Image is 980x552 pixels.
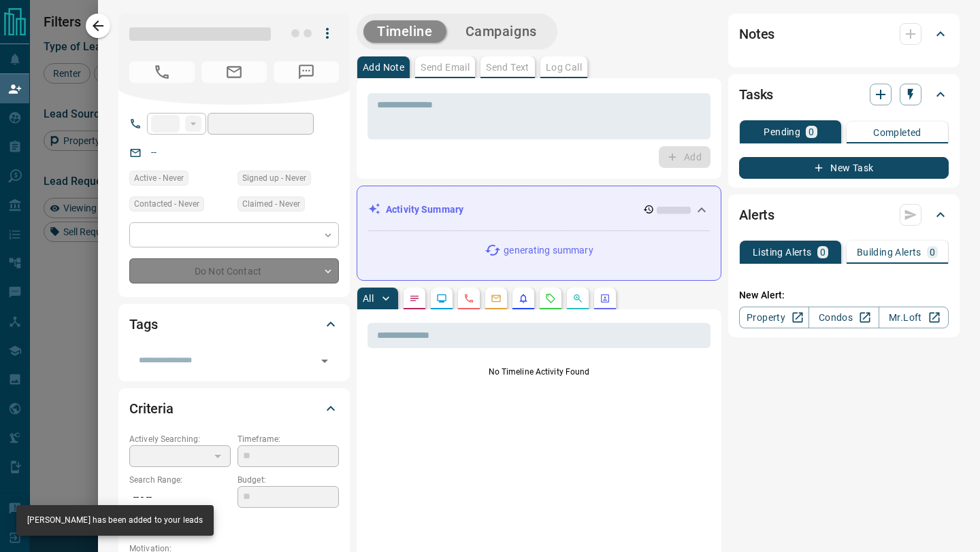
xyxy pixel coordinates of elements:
[518,293,529,304] svg: Listing Alerts
[242,197,300,211] span: Claimed - Never
[129,486,231,508] p: -- - --
[879,307,949,328] a: Mr.Loft
[753,247,812,257] p: Listing Alerts
[242,171,306,185] span: Signed up - Never
[409,293,420,304] svg: Notes
[129,474,231,486] p: Search Range:
[572,293,583,304] svg: Opportunities
[739,84,773,105] h2: Tasks
[600,293,610,304] svg: Agent Actions
[463,293,474,304] svg: Calls
[27,509,203,532] div: [PERSON_NAME] has been added to your leads
[363,63,404,72] p: Add Note
[739,23,774,45] h2: Notes
[129,392,339,425] div: Criteria
[363,294,374,303] p: All
[808,127,814,137] p: 0
[504,243,593,258] p: generating summary
[452,20,551,43] button: Campaigns
[436,293,447,304] svg: Lead Browsing Activity
[930,247,935,257] p: 0
[820,247,826,257] p: 0
[873,128,921,137] p: Completed
[134,171,184,185] span: Active - Never
[808,307,879,328] a: Condos
[363,20,446,43] button: Timeline
[491,293,502,304] svg: Emails
[367,366,710,378] p: No Timeline Activity Found
[134,197,199,211] span: Contacted - Never
[386,203,463,217] p: Activity Summary
[151,147,157,158] a: --
[739,288,949,303] p: New Alert:
[129,308,339,341] div: Tags
[129,398,174,419] h2: Criteria
[238,433,339,445] p: Timeframe:
[315,351,334,370] button: Open
[129,258,339,283] div: Do Not Contact
[739,199,949,231] div: Alerts
[129,61,195,83] span: No Number
[368,197,710,222] div: Activity Summary
[238,474,339,486] p: Budget:
[129,313,157,335] h2: Tags
[129,515,339,528] p: Areas Searched:
[739,204,774,226] h2: Alerts
[201,61,267,83] span: No Email
[739,157,949,179] button: New Task
[739,18,949,50] div: Notes
[857,247,921,257] p: Building Alerts
[545,293,556,304] svg: Requests
[274,61,339,83] span: No Number
[739,78,949,111] div: Tasks
[739,307,809,328] a: Property
[129,433,231,445] p: Actively Searching:
[764,127,800,137] p: Pending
